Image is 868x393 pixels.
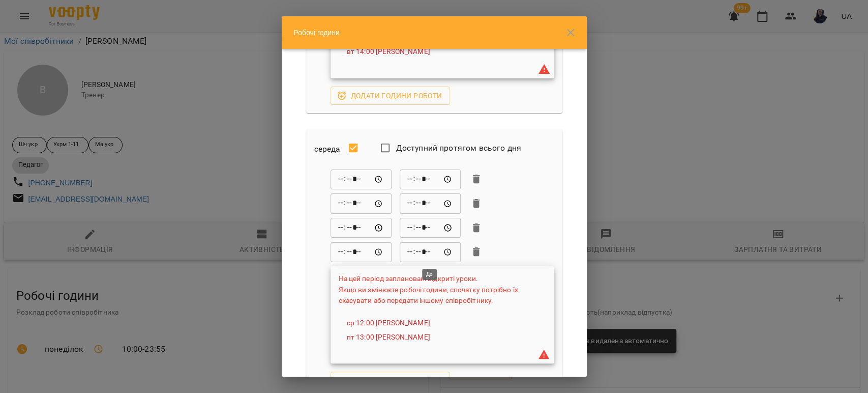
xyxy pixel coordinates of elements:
[469,244,484,260] button: Видалити
[339,375,442,387] span: Додати години роботи
[469,196,484,211] button: Видалити
[339,90,442,102] span: Додати години роботи
[396,142,521,154] span: Доступний протягом всього дня
[400,218,461,238] div: До
[339,274,518,304] span: На цей період заплановані відкриті уроки. Якщо ви змінюєте робочі години, спочатку потрібно їх ск...
[331,193,392,214] div: Від
[400,193,461,214] div: До
[347,332,430,343] a: пт 13:00 [PERSON_NAME]
[469,220,484,236] button: Видалити
[400,169,461,189] div: До
[282,16,587,49] div: Робочі години
[314,142,341,156] h6: середа
[331,169,392,189] div: Від
[347,318,430,328] a: ср 12:00 [PERSON_NAME]
[469,172,484,187] button: Видалити
[331,218,392,238] div: Від
[331,372,451,390] button: Додати години роботи
[347,47,430,57] a: вт 14:00 [PERSON_NAME]
[331,242,392,262] div: Від
[331,87,451,105] button: Додати години роботи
